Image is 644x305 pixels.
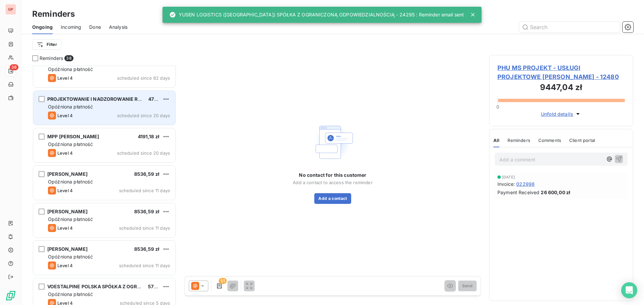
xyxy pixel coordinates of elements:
span: MPP [PERSON_NAME] [47,134,99,139]
span: 38 [64,55,73,61]
span: scheduled since 11 days [119,225,170,231]
span: All [493,138,499,143]
span: Invoice : [497,180,515,187]
span: scheduled since 20 days [117,113,170,118]
span: Client portal [569,138,595,143]
span: [PERSON_NAME] [47,246,88,252]
span: Done [89,24,101,30]
span: Ongoing [32,24,53,30]
span: Level 4 [57,263,73,268]
span: 022998 [516,180,535,187]
span: 4191,18 zł [138,134,160,139]
span: Opóźniona płatność [48,291,93,297]
span: Incoming [61,24,81,30]
span: Opóźniona płatność [48,216,93,222]
span: Comments [538,138,561,143]
span: 577,73 zł [148,284,168,289]
span: No contact for this customer [299,172,366,178]
h3: 9447,04 zł [497,81,625,95]
span: Level 4 [57,150,73,156]
span: 8536,59 zł [134,171,160,177]
span: Level 4 [57,113,73,118]
span: 38 [10,64,18,70]
span: Opóźniona płatność [48,254,93,259]
span: 26 600,00 zł [541,189,570,196]
span: Reminders [507,138,530,143]
div: grid [32,66,176,305]
span: Add a contact to access the reminder [293,180,372,185]
span: [DATE] [502,175,515,179]
span: Reminders [40,55,63,62]
button: Send [458,281,477,291]
button: Add a contact [314,193,351,204]
button: Filter [32,39,61,50]
span: scheduled since 20 days [117,150,170,156]
span: 1/1 [219,278,227,284]
span: Analysis [109,24,127,30]
span: PHU MS PROJEKT - USŁUGI PROJEKTOWE [PERSON_NAME] - 12480 [497,63,625,81]
button: Unfold details [539,110,583,118]
span: 0 [496,104,499,109]
span: scheduled since 82 days [117,75,170,81]
div: Open Intercom Messenger [621,282,637,298]
span: PROJEKTOWANIE I NADZOROWANIE ROBÓT BUDOWLANYCH" PROMAK" [PERSON_NAME] [47,96,260,102]
span: Opóźniona płatność [48,66,93,72]
div: GP [5,4,16,15]
div: YUSEN LOGISTICS ([GEOGRAPHIC_DATA]) SPÓŁKA Z OGRANICZONĄ ODPOWIEDZIALNOŚCIĄ - 24295 : Reminder em... [169,9,464,21]
span: 4726,89 zł [148,96,173,102]
span: Level 4 [57,225,73,231]
img: Empty state [311,121,354,164]
span: 8536,59 zł [134,246,160,252]
span: [PERSON_NAME] [47,209,88,214]
span: [PERSON_NAME] [47,171,88,177]
span: scheduled since 11 days [119,263,170,268]
span: Level 4 [57,188,73,193]
span: Opóźniona płatność [48,104,93,109]
span: Unfold details [541,110,573,118]
span: scheduled since 11 days [119,188,170,193]
img: Logo LeanPay [5,290,16,301]
span: VOESTALPINE POLSKA SPÓŁKA Z OGRANICZONĄ ODPOWIEDZIALNOŚCIĄ [47,284,220,289]
h3: Reminders [32,8,75,20]
span: Opóźniona płatność [48,141,93,147]
span: Level 4 [57,75,73,81]
input: Search [519,22,620,32]
span: 8536,59 zł [134,209,160,214]
span: Payment Received [497,189,539,196]
span: Opóźniona płatność [48,179,93,184]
